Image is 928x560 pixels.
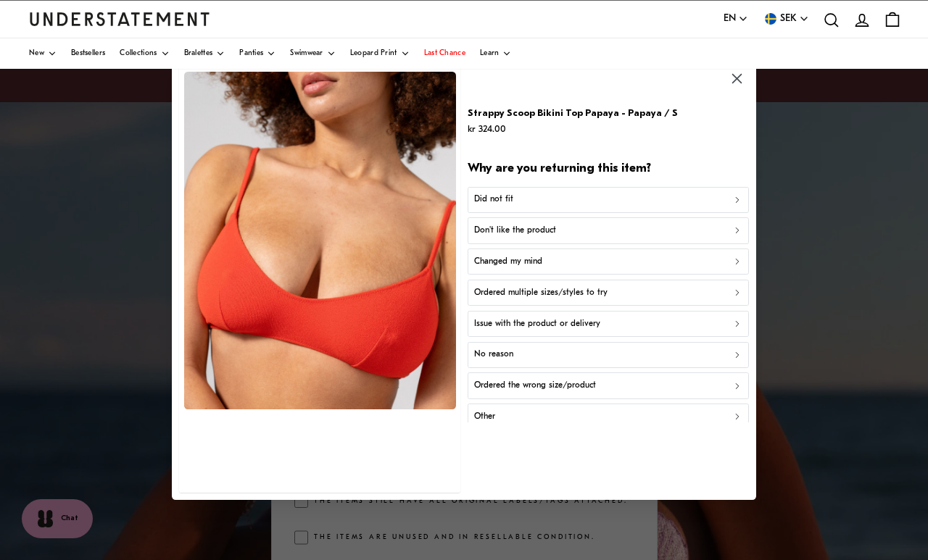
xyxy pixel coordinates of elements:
[350,50,397,57] span: Leopard Print
[474,410,495,424] p: Other
[29,12,210,25] a: Understatement Homepage
[350,38,410,69] a: Leopard Print
[468,161,749,177] h2: Why are you returning this item?
[474,379,596,393] p: Ordered the wrong size/product
[763,11,809,27] button: SEK
[468,248,749,275] button: Changed my mind
[120,38,169,69] a: Collections
[184,50,213,57] span: Bralettes
[120,50,157,57] span: Collections
[468,311,749,337] button: Issue with the product or delivery
[468,373,749,399] button: Ordered the wrong size/product
[468,342,749,368] button: No reason
[468,106,678,121] p: Strappy Scoop Bikini Top Papaya - Papaya / S
[474,193,513,207] p: Did not fit
[724,11,748,27] button: EN
[239,50,263,57] span: Panties
[239,38,275,69] a: Panties
[184,38,225,69] a: Bralettes
[474,255,542,269] p: Changed my mind
[480,38,512,69] a: Learn
[29,38,57,69] a: New
[474,224,556,238] p: Don't like the product
[468,187,749,213] button: Did not fit
[780,11,797,27] span: SEK
[424,50,465,57] span: Last Chance
[184,72,456,409] img: PAYA-BRA-110.jpg
[71,38,105,69] a: Bestsellers
[724,11,736,27] span: EN
[480,50,500,57] span: Learn
[468,280,749,306] button: Ordered multiple sizes/styles to try
[474,317,600,331] p: Issue with the product or delivery
[468,122,678,137] p: kr 324.00
[468,404,749,430] button: Other
[290,38,335,69] a: Swimwear
[424,38,465,69] a: Last Chance
[290,50,323,57] span: Swimwear
[71,50,105,57] span: Bestsellers
[474,286,608,300] p: Ordered multiple sizes/styles to try
[474,348,513,362] p: No reason
[29,50,44,57] span: New
[468,218,749,244] button: Don't like the product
